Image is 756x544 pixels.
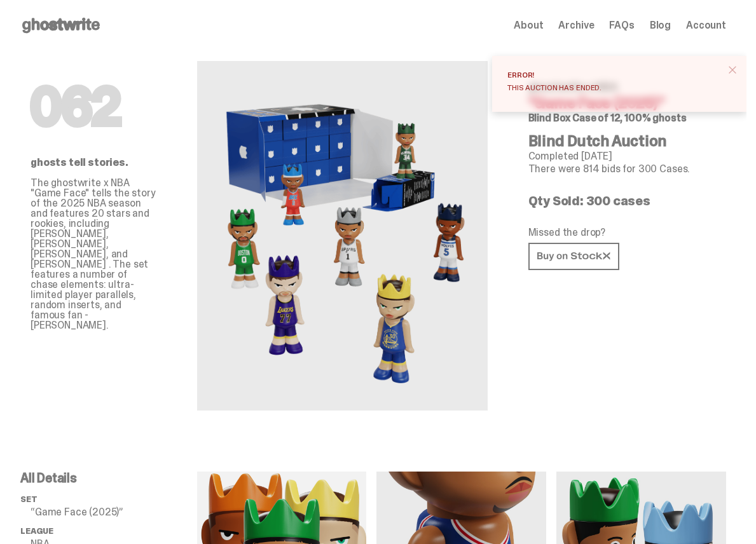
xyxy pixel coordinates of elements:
[528,133,716,149] h4: Blind Dutch Auction
[507,71,721,79] div: Error!
[20,526,53,536] span: League
[20,472,197,484] p: All Details
[31,507,197,517] p: “Game Face (2025)”
[20,494,38,505] span: set
[507,84,721,92] div: This auction has ended.
[528,228,716,238] p: Missed the drop?
[202,61,482,411] img: NBA&ldquo;Game Face (2025)&rdquo;
[609,20,634,31] a: FAQs
[558,20,594,31] a: Archive
[31,158,156,168] p: ghosts tell stories.
[650,20,671,31] a: Blog
[686,20,726,31] a: Account
[528,164,716,174] p: There were 814 bids for 300 Cases.
[528,194,716,207] p: Qty Sold: 300 cases
[514,20,543,31] a: About
[31,81,156,132] h1: 062
[31,178,156,330] p: The ghostwrite x NBA "Game Face" tells the story of the 2025 NBA season and features 20 stars and...
[572,111,686,125] span: Case of 12, 100% ghosts
[528,111,571,125] span: Blind Box
[528,151,716,161] p: Completed [DATE]
[721,58,744,81] button: close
